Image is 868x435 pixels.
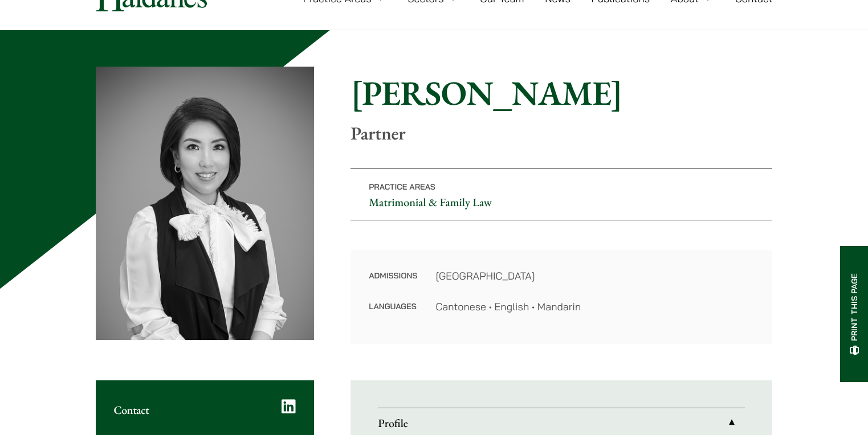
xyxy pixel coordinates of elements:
[369,182,435,192] span: Practice Areas
[369,268,417,299] dt: Admissions
[369,299,417,314] dt: Languages
[282,399,296,415] a: LinkedIn
[369,195,492,210] a: Matrimonial & Family Law
[435,299,754,314] dd: Cantonese • English • Mandarin
[435,268,754,284] dd: [GEOGRAPHIC_DATA]
[114,403,296,417] h2: Contact
[351,122,772,144] p: Partner
[351,72,772,113] h1: [PERSON_NAME]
